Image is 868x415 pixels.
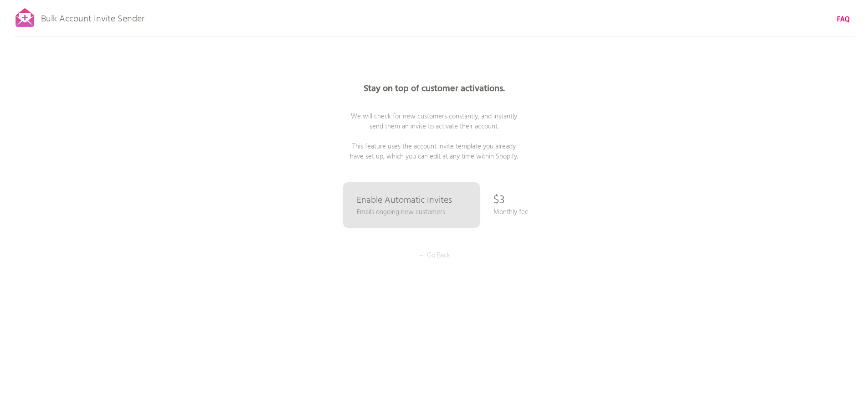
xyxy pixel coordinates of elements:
[837,15,850,25] a: FAQ
[357,207,445,217] p: Emails ongoing new customers
[364,82,505,96] b: Stay on top of customer activations.
[493,207,529,217] p: Monthly fee
[41,5,144,28] p: Bulk Account Invite Sender
[343,182,480,228] a: Enable Automatic Invites Emails ongoing new customers
[400,251,468,261] p: ← Go Back
[493,187,505,214] p: $3
[357,196,452,205] p: Enable Automatic Invites
[837,14,850,25] b: FAQ
[350,111,518,162] span: We will check for new customers constantly, and instantly send them an invite to activate their a...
